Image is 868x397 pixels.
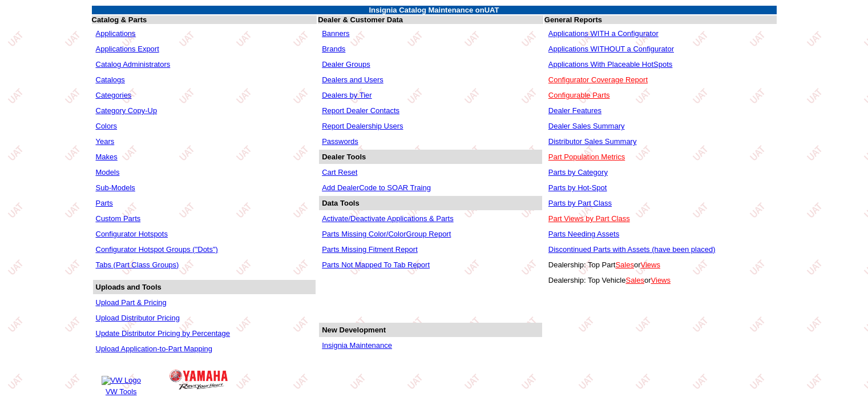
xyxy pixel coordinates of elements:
a: Models [96,168,120,177]
a: Parts by Hot-Spot [548,183,607,192]
td: Dealership: Top Vehicle or [546,273,776,287]
img: Yamaha Logo [169,370,228,390]
a: Makes [96,153,118,161]
a: Applications WITHOUT a Configurator [548,45,674,53]
a: Years [96,137,115,146]
a: Activate/Deactivate Applications & Parts [322,214,454,223]
a: Distributor Sales Summary [548,137,637,146]
td: Dealership: Top Part or [546,258,776,272]
a: Part Views by Part Class [548,214,630,223]
a: Dealer Sales Summary [548,122,625,130]
a: Add DealerCode to SOAR Traing [322,183,431,192]
a: Applications With Placeable HotSpots [548,60,673,69]
a: Category Copy-Up [96,106,158,115]
a: Upload Application-to-Part Mapping [96,344,213,353]
b: Dealer Tools [322,153,366,161]
b: Catalog & Parts [92,15,147,24]
a: Configurator Coverage Report [548,75,648,84]
a: Insignia Maintenance [322,341,392,350]
a: Dealer Features [548,106,601,115]
a: Configurator Hotspots [96,230,168,238]
b: Uploads and Tools [96,283,162,291]
a: Passwords [322,137,358,146]
b: General Reports [544,15,602,24]
a: Banners [322,29,349,38]
a: Views [651,276,671,284]
td: VW Tools [101,387,142,396]
span: UAT [485,6,499,14]
a: Custom Parts [96,214,141,223]
b: New Development [322,326,386,334]
a: Sales [625,276,644,284]
a: Tabs (Part Class Groups) [96,260,179,269]
a: Dealers and Users [322,75,383,84]
a: Parts Needing Assets [548,230,619,238]
a: Part Population Metrics [548,153,625,161]
b: Dealer & Customer Data [318,15,403,24]
a: Parts Missing Fitment Report [322,245,418,254]
td: Insignia Catalog Maintenance on [92,6,777,14]
a: Dealers by Tier [322,91,372,99]
a: Configurator Hotspot Groups ("Dots") [96,245,218,254]
a: Parts Missing Color/ColorGroup Report [322,230,451,238]
a: Categories [96,91,132,99]
a: Sub-Models [96,183,135,192]
a: Report Dealer Contacts [322,106,399,115]
a: Applications WITH a Configurator [548,29,659,38]
a: Views [640,260,660,269]
a: Upload Distributor Pricing [96,314,180,322]
a: Catalog Administrators [96,60,171,69]
a: Parts by Category [548,168,608,177]
a: Catalogs [96,75,125,84]
a: Applications [96,29,136,38]
a: Update Distributor Pricing by Percentage [96,329,231,338]
a: Brands [322,45,345,53]
a: Cart Reset [322,168,357,177]
a: Report Dealership Users [322,122,403,130]
a: Parts [96,199,113,207]
a: Dealer Groups [322,60,370,69]
a: Discontinued Parts with Assets (have been placed) [548,245,716,254]
a: Configurable Parts [548,91,610,99]
a: Parts Not Mapped To Tab Report [322,260,430,269]
a: Applications Export [96,45,159,53]
b: Data Tools [322,199,360,207]
a: Parts by Part Class [548,199,612,207]
img: VW Logo [102,376,141,385]
a: Sales [615,260,634,269]
a: Upload Part & Pricing [96,298,167,307]
a: Colors [96,122,118,130]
